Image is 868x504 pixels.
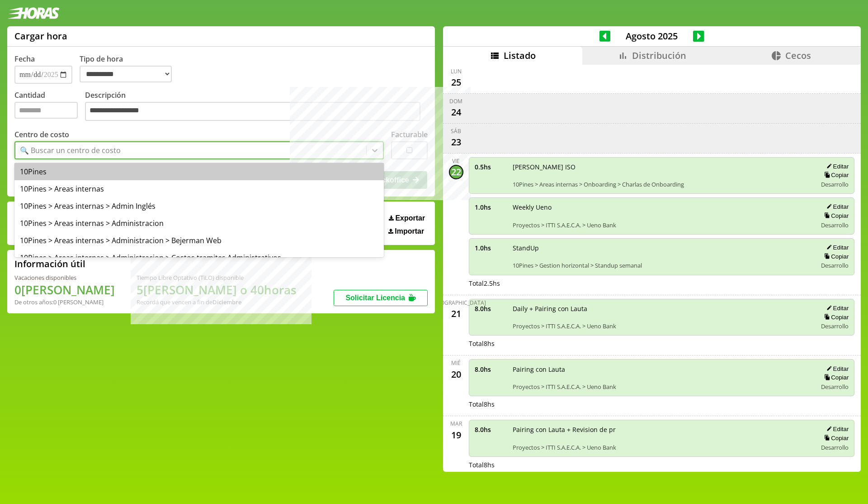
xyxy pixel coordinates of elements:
[14,258,85,270] h2: Información útil
[824,304,849,312] button: Editar
[821,374,849,381] button: Copiar
[513,322,811,330] span: Proyectos > ITTI S.A.E.C.A. > Ueno Bank
[469,461,855,469] div: Total 8 hs
[14,54,35,64] label: Fecha
[824,203,849,211] button: Editar
[475,203,506,211] span: 1.0 hs
[443,65,861,471] div: scrollable content
[475,244,506,252] span: 1.0 hs
[824,425,849,433] button: Editar
[821,443,849,451] span: Desarrollo
[80,66,172,82] select: Tipo de hora
[14,274,115,282] div: Vacaciones disponibles
[449,75,463,90] div: 25
[821,171,849,179] button: Copiar
[513,221,811,229] span: Proyectos > ITTI S.A.E.C.A. > Ueno Bank
[513,244,811,252] span: StandUp
[513,261,811,269] span: 10Pines > Gestion horizontal > Standup semanal
[7,7,60,19] img: logotipo
[469,279,855,288] div: Total 2.5 hs
[395,214,425,222] span: Exportar
[14,180,384,197] div: 10Pines > Areas internas
[513,365,811,374] span: Pairing con Lauta
[14,298,115,306] div: De otros años: 0 [PERSON_NAME]
[451,67,462,75] div: lun
[821,180,849,188] span: Desarrollo
[821,221,849,229] span: Desarrollo
[449,105,463,120] div: 24
[14,90,85,123] label: Cantidad
[513,425,811,434] span: Pairing con Lauta + Revision de pr
[450,420,462,427] div: mar
[449,307,463,321] div: 21
[475,304,506,313] span: 8.0 hs
[821,322,849,330] span: Desarrollo
[513,203,811,211] span: Weekly Ueno
[14,215,384,232] div: 10Pines > Areas internas > Administracion
[334,290,428,306] button: Solicitar Licencia
[451,127,461,135] div: sáb
[452,157,460,165] div: vie
[632,49,686,62] span: Distribución
[824,244,849,251] button: Editar
[14,249,384,266] div: 10Pines > Areas internas > Administracion > Costos tramites Administrativos
[14,102,78,119] input: Cantidad
[449,165,463,179] div: 22
[821,434,849,442] button: Copiar
[449,427,463,442] div: 19
[821,261,849,269] span: Desarrollo
[821,313,849,321] button: Copiar
[821,383,849,391] span: Desarrollo
[504,49,536,62] span: Listado
[469,339,855,348] div: Total 8 hs
[395,227,424,235] span: Importar
[14,30,67,42] h1: Cargar hora
[785,49,811,62] span: Cecos
[85,90,428,123] label: Descripción
[475,365,506,374] span: 8.0 hs
[14,282,115,298] h1: 0 [PERSON_NAME]
[345,294,405,302] span: Solicitar Licencia
[513,163,811,171] span: [PERSON_NAME] ISO
[821,212,849,220] button: Copiar
[20,145,121,155] div: 🔍 Buscar un centro de costo
[449,367,463,381] div: 20
[80,54,179,84] label: Tipo de hora
[610,30,693,42] span: Agosto 2025
[386,214,428,223] button: Exportar
[14,232,384,249] div: 10Pines > Areas internas > Administracion > Bejerman Web
[85,102,420,121] textarea: Descripción
[137,274,297,282] div: Tiempo Libre Optativo (TiLO) disponible
[475,425,506,434] span: 8.0 hs
[513,180,811,188] span: 10Pines > Areas internas > Onboarding > Charlas de Onboarding
[513,443,811,451] span: Proyectos > ITTI S.A.E.C.A. > Ueno Bank
[14,130,69,139] label: Centro de costo
[513,304,811,313] span: Daily + Pairing con Lauta
[14,197,384,215] div: 10Pines > Areas internas > Admin Inglés
[137,298,297,306] div: Recordá que vencen a fin de
[212,298,241,306] b: Diciembre
[449,97,462,105] div: dom
[513,383,811,391] span: Proyectos > ITTI S.A.E.C.A. > Ueno Bank
[824,365,849,373] button: Editar
[14,163,384,180] div: 10Pines
[137,282,297,298] h1: 5 [PERSON_NAME] o 40 horas
[821,253,849,260] button: Copiar
[426,299,486,307] div: [DEMOGRAPHIC_DATA]
[391,130,428,139] label: Facturable
[824,163,849,170] button: Editar
[451,359,461,367] div: mié
[449,135,463,149] div: 23
[469,400,855,408] div: Total 8 hs
[475,163,506,171] span: 0.5 hs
